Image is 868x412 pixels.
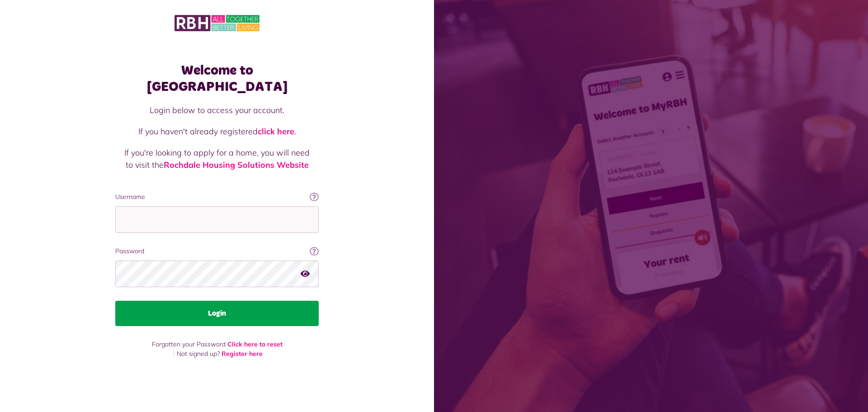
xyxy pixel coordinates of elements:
[124,104,310,116] p: Login below to access your account.
[115,62,319,95] h1: Welcome to [GEOGRAPHIC_DATA]
[152,340,226,348] span: Forgotten your Password
[177,350,220,358] span: Not signed up?
[222,350,263,358] a: Register here
[115,246,319,256] label: Password
[164,160,309,170] a: Rochdale Housing Solutions Website
[115,192,319,202] label: Username
[115,301,319,326] button: Login
[175,14,259,33] img: MyRBH
[258,126,294,137] a: click here
[124,147,310,171] p: If you're looking to apply for a home, you will need to visit the
[124,125,310,137] p: If you haven't already registered .
[227,340,283,348] a: Click here to reset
